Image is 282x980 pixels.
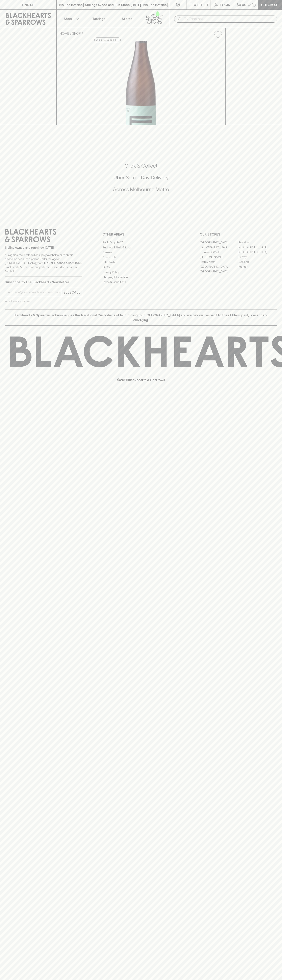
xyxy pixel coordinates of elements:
[85,10,113,28] a: Tastings
[102,245,180,250] a: Business & Bulk Gifting
[200,232,277,237] p: OUR STORES
[57,10,85,28] button: Shop
[8,289,62,296] input: e.g. jane@blackheartsandsparrows.com.au
[220,2,230,7] p: Login
[5,174,277,181] h5: Uber Same-Day Delivery
[200,245,238,250] a: [GEOGRAPHIC_DATA]
[63,290,80,295] p: SUBSCRIBE
[113,10,141,28] a: Stores
[102,232,180,237] p: OTHER AREAS
[102,260,180,265] a: Gift Cards
[238,245,277,250] a: [GEOGRAPHIC_DATA]
[5,163,277,169] h5: Click & Collect
[5,253,82,273] p: It is against the law to sell or supply alcohol to, or to obtain alcohol on behalf of a person un...
[261,2,279,7] p: Checkout
[57,41,225,125] img: 35854.png
[253,4,255,6] p: 0
[5,186,277,193] h5: Across Melbourne Metro
[238,254,277,259] a: Fitzroy
[200,254,238,259] a: [PERSON_NAME]
[238,259,277,264] a: Geelong
[122,16,132,21] p: Stores
[64,16,72,21] p: Shop
[60,32,69,35] a: HOME
[238,240,277,245] a: Braddon
[62,288,82,297] button: SUBSCRIBE
[5,299,82,303] p: We will never spam you
[184,16,274,22] input: Try "Pinot noir"
[102,265,180,270] a: FAQ's
[44,261,81,265] strong: Liquor License #32064953
[22,2,34,7] p: FIND US
[200,269,238,274] a: [GEOGRAPHIC_DATA]
[102,275,180,279] a: Shipping Information
[92,16,105,21] p: Tastings
[200,264,238,269] a: [GEOGRAPHIC_DATA]
[102,270,180,275] a: Privacy Policy
[5,246,82,250] p: Sibling owned and run since [DATE]
[102,250,180,255] a: Careers
[238,264,277,269] a: Prahran
[238,250,277,254] a: [GEOGRAPHIC_DATA]
[200,240,238,245] a: [GEOGRAPHIC_DATA]
[94,38,121,42] button: Add to wishlist
[194,2,209,7] p: Wishlist
[5,146,277,214] div: Call to action block
[200,250,238,254] a: Brunswick West
[72,32,81,35] a: SHOP
[102,240,180,245] a: Bottle Drop FAQ's
[200,259,238,264] a: Fitzroy North
[8,313,274,322] p: Blackhearts & Sparrows acknowledges the traditional Custodians of land throughout [GEOGRAPHIC_DAT...
[102,255,180,260] a: Contact Us
[237,2,246,7] p: $0.00
[5,280,82,285] p: Subscribe to The Blackhearts Newsletter
[212,29,224,40] button: Add to wishlist
[102,280,180,285] a: Terms & Conditions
